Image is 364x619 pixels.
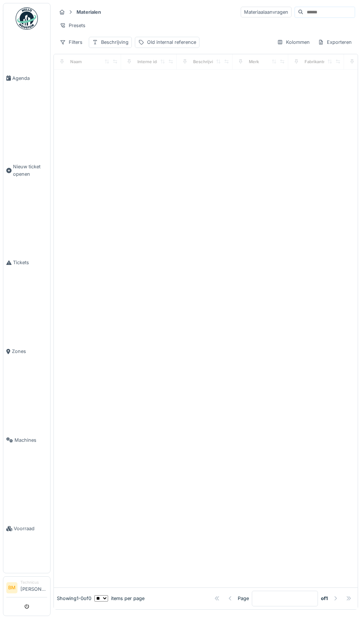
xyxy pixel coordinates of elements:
[56,20,89,31] div: Presets
[315,37,355,48] div: Exporteren
[3,34,50,123] a: Agenda
[249,59,259,65] div: Merk
[57,595,91,602] div: Showing 1 - 0 of 0
[6,580,47,597] a: BM Technicus[PERSON_NAME]
[20,580,47,596] li: [PERSON_NAME]
[238,595,249,602] div: Page
[56,37,86,48] div: Filters
[3,307,50,396] a: Zones
[3,396,50,484] a: Machines
[193,59,218,65] div: Beschrijving
[14,437,47,444] span: Machines
[94,595,144,602] div: items per page
[321,595,328,602] strong: of 1
[13,163,47,177] span: Nieuw ticket openen
[6,582,17,593] li: BM
[12,75,47,82] span: Agenda
[274,37,313,48] div: Kolommen
[16,7,38,30] img: Badge_color-CXgf-gQk.svg
[3,123,50,218] a: Nieuw ticket openen
[137,59,178,65] div: Interne identificator
[14,525,47,532] span: Voorraad
[70,59,82,65] div: Naam
[20,580,47,585] div: Technicus
[3,218,50,307] a: Tickets
[101,39,129,46] div: Beschrijving
[147,39,196,46] div: Old internal reference
[12,348,47,355] span: Zones
[74,9,104,16] strong: Materialen
[305,59,343,65] div: Fabrikantreferentie
[241,7,292,17] div: Materiaalaanvragen
[3,484,50,573] a: Voorraad
[13,259,47,266] span: Tickets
